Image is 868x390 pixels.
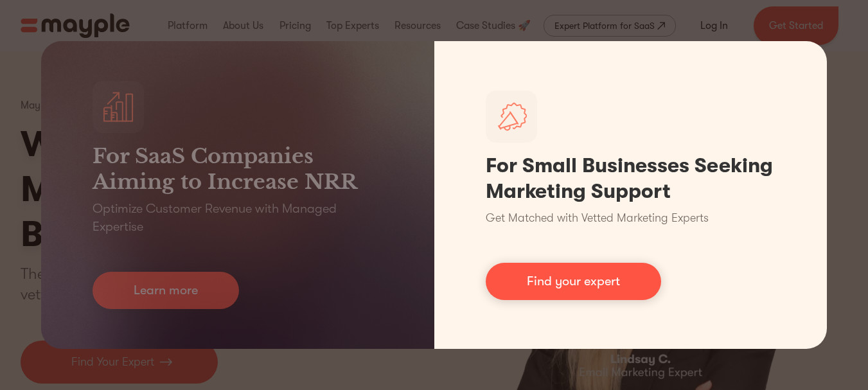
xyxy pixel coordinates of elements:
p: Get Matched with Vetted Marketing Experts [486,209,709,227]
h3: For SaaS Companies Aiming to Increase NRR [93,143,383,195]
h1: For Small Businesses Seeking Marketing Support [486,153,776,204]
a: Learn more [93,272,239,309]
a: Find your expert [486,263,661,300]
p: Optimize Customer Revenue with Managed Expertise [93,200,383,236]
